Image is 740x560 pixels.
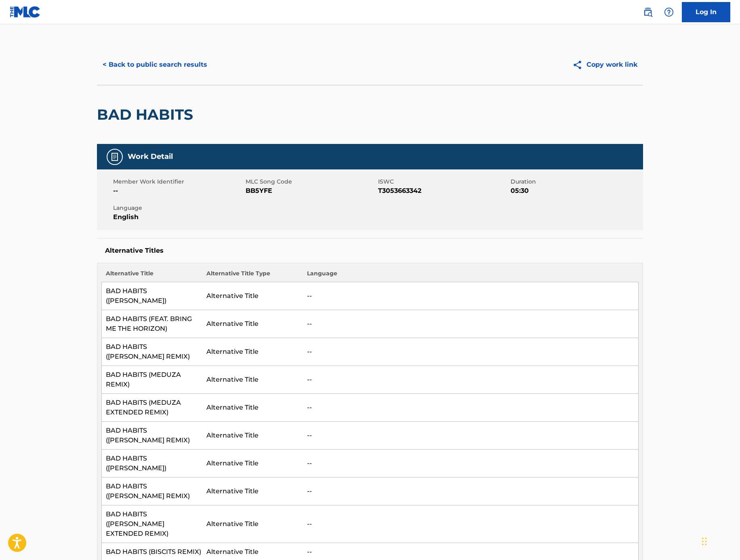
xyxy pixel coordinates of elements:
td: -- [303,394,639,422]
span: Language [113,204,244,212]
td: BAD HABITS ([PERSON_NAME] REMIX) [102,338,202,366]
h2: BAD HABITS [97,106,197,124]
td: BAD HABITS ([PERSON_NAME] REMIX) [102,422,202,450]
td: -- [303,505,639,543]
th: Language [303,269,639,282]
td: -- [303,338,639,366]
h5: Alternative Titles [105,247,635,255]
button: < Back to public search results [97,55,213,75]
img: Work Detail [110,152,120,162]
td: Alternative Title [202,310,303,338]
a: Public Search [640,4,656,20]
td: -- [303,310,639,338]
td: BAD HABITS ([PERSON_NAME] REMIX) [102,478,202,505]
td: BAD HABITS (MEDUZA REMIX) [102,366,202,394]
img: MLC Logo [10,6,41,18]
td: BAD HABITS ([PERSON_NAME]) [102,450,202,478]
td: BAD HABITS ([PERSON_NAME] EXTENDED REMIX) [102,505,202,543]
td: -- [303,450,639,478]
span: Member Work Identifier [113,178,244,186]
a: Log In [682,2,730,22]
span: BB5YFE [246,186,376,196]
td: -- [303,478,639,505]
td: Alternative Title [202,505,303,543]
td: BAD HABITS ([PERSON_NAME]) [102,282,202,310]
td: Alternative Title [202,366,303,394]
h5: Work Detail [128,152,173,161]
span: MLC Song Code [246,178,376,186]
div: Help [661,4,677,20]
img: Copy work link [572,60,587,70]
td: Alternative Title [202,450,303,478]
td: -- [303,282,639,310]
td: Alternative Title [202,282,303,310]
td: Alternative Title [202,338,303,366]
span: T3053663342 [378,186,509,196]
td: BAD HABITS (FEAT. BRING ME THE HORIZON) [102,310,202,338]
td: BAD HABITS (MEDUZA EXTENDED REMIX) [102,394,202,422]
span: -- [113,186,244,196]
span: Duration [511,178,641,186]
th: Alternative Title [102,269,202,282]
button: Copy work link [567,55,643,75]
iframe: Chat Widget [700,521,740,560]
td: -- [303,366,639,394]
span: ISWC [378,178,509,186]
td: Alternative Title [202,394,303,422]
img: help [664,7,674,17]
td: Alternative Title [202,422,303,450]
span: English [113,212,244,222]
div: Drag [702,529,707,554]
span: 05:30 [511,186,641,196]
td: -- [303,422,639,450]
td: Alternative Title [202,478,303,505]
th: Alternative Title Type [202,269,303,282]
img: search [643,7,653,17]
